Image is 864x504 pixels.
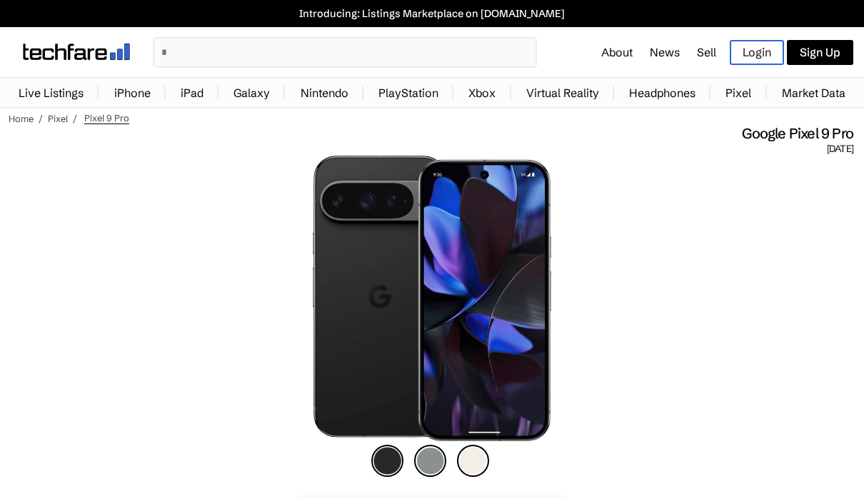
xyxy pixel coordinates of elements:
[787,40,853,65] a: Sign Up
[519,79,606,107] a: Virtual Reality
[414,445,446,477] img: hazel-icon
[457,445,489,477] img: porcelain-icon
[601,45,633,59] a: About
[461,79,503,107] a: Xbox
[7,7,857,20] a: Introducing: Listings Marketplace on [DOMAIN_NAME]
[73,113,77,124] span: /
[742,124,853,143] span: Google Pixel 9 Pro
[39,113,43,124] span: /
[107,79,158,107] a: iPhone
[9,113,34,124] a: Home
[650,45,680,59] a: News
[827,143,853,156] span: [DATE]
[718,79,758,107] a: Pixel
[48,113,68,124] a: Pixel
[11,79,91,107] a: Live Listings
[23,44,130,60] img: techfare logo
[730,40,784,65] a: Login
[371,445,403,477] img: obsidian-icon
[226,79,277,107] a: Galaxy
[313,156,551,441] img: Pixel 9 Pro
[84,112,129,124] span: Pixel 9 Pro
[622,79,703,107] a: Headphones
[775,79,853,107] a: Market Data
[293,79,356,107] a: Nintendo
[174,79,211,107] a: iPad
[371,79,446,107] a: PlayStation
[697,45,716,59] a: Sell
